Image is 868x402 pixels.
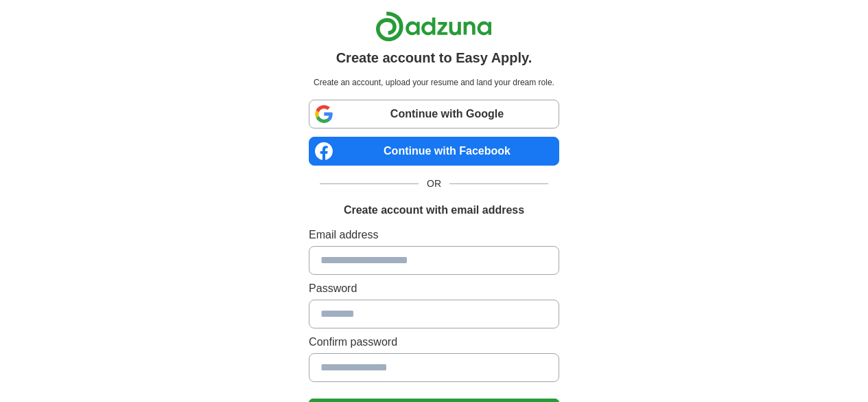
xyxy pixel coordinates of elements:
[309,137,559,166] a: Continue with Facebook
[344,202,524,219] h1: Create account with email address
[309,334,559,350] label: Confirm password
[419,177,449,191] span: OR
[312,76,556,89] p: Create an account, upload your resume and land your dream role.
[309,100,559,129] a: Continue with Google
[309,280,559,297] label: Password
[375,11,492,42] img: Adzuna logo
[309,227,559,243] label: Email address
[336,47,532,68] h1: Create account to Easy Apply.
